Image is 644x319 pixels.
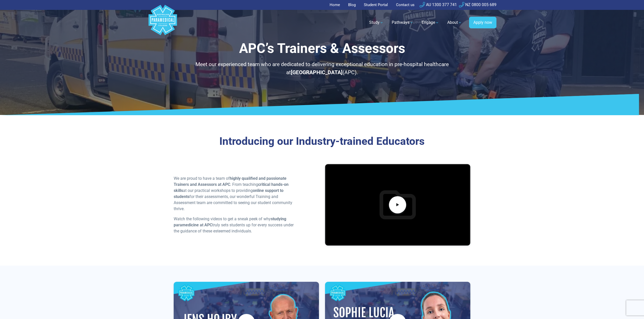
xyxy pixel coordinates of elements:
[419,15,442,30] a: Engage
[366,15,387,30] a: Study
[174,216,286,227] strong: studying paramedicine at APC
[174,61,470,76] p: Meet our experienced team who are dedicated to delivering exceptional education in pre-hospital h...
[420,2,457,7] a: AU 1300 377 741
[291,69,343,75] strong: [GEOGRAPHIC_DATA]
[469,17,496,28] a: Apply now
[174,135,470,148] h3: Introducing our Industry-trained Educators
[444,15,465,30] a: About
[174,182,289,193] strong: critical hands-on skills
[148,10,178,35] a: Australian Paramedical College
[174,176,287,187] strong: highly qualified and passionate Trainers and Assessors at APC
[459,2,496,7] a: NZ 0800 005 689
[389,15,417,30] a: Pathways
[174,216,294,234] p: Watch the following videos to get a sneak peek of why truly sets students up for every success un...
[174,188,283,199] strong: online support to students
[174,41,470,56] h1: APC’s Trainers & Assessors
[174,175,294,212] p: We are proud to have a team of . From teaching at our practical workshops to providing for their ...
